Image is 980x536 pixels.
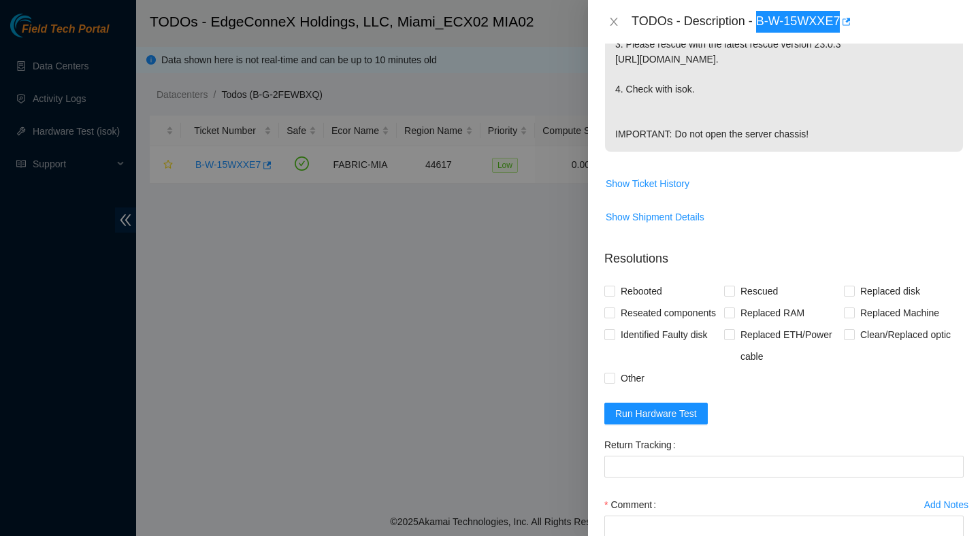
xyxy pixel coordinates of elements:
[615,280,668,302] span: Rebooted
[615,367,650,389] span: Other
[604,16,623,29] button: Close
[606,176,689,191] span: Show Ticket History
[604,403,708,424] button: Run Hardware Test
[615,324,713,346] span: Identified Faulty disk
[604,239,964,268] p: Resolutions
[735,302,810,324] span: Replaced RAM
[606,210,704,224] span: Show Shipment Details
[855,280,926,302] span: Replaced disk
[855,324,956,346] span: Clean/Replaced optic
[632,11,964,33] div: TODOs - Description - B-W-15WXXE7
[608,16,619,27] span: close
[735,280,783,302] span: Rescued
[924,500,968,509] div: Add Notes
[604,456,964,478] input: Return Tracking
[605,206,705,228] button: Show Shipment Details
[924,494,969,516] button: Add Notes
[735,324,844,367] span: Replaced ETH/Power cable
[615,406,697,421] span: Run Hardware Test
[604,494,661,516] label: Comment
[605,173,690,195] button: Show Ticket History
[615,302,721,324] span: Reseated components
[604,434,681,456] label: Return Tracking
[855,302,945,324] span: Replaced Machine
